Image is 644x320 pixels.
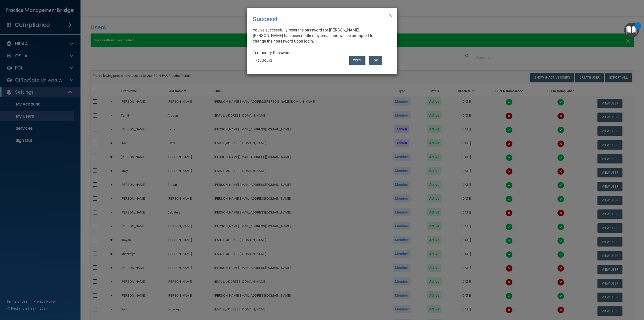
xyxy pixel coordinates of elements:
div: Success! [253,12,371,26]
span: × [389,10,393,20]
div: You've successfully reset the password for [PERSON_NAME]. [PERSON_NAME] has been notified by emai... [253,27,387,44]
div: 1 [637,26,639,32]
button: COPY [349,56,365,65]
iframe: Drift Widget Chat Controller [557,284,638,304]
span: Temporary Password [253,50,291,55]
button: OK [369,56,382,65]
button: Open Resource Center, 1 new notification [624,23,639,38]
